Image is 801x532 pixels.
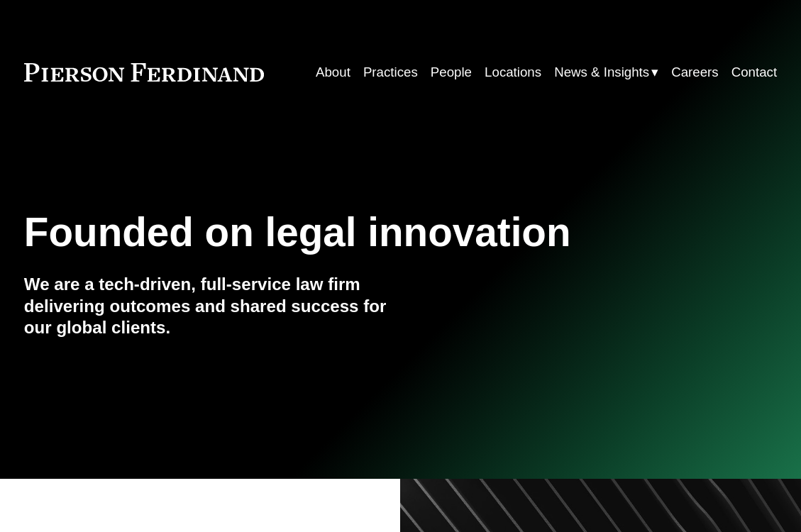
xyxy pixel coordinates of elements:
a: People [431,59,472,85]
a: Locations [485,59,541,85]
span: News & Insights [554,60,649,84]
a: Careers [671,59,718,85]
h4: We are a tech-driven, full-service law firm delivering outcomes and shared success for our global... [24,274,401,339]
a: Contact [731,59,777,85]
a: Practices [363,59,418,85]
h1: Founded on legal innovation [24,210,651,256]
a: folder dropdown [554,59,658,85]
a: About [316,59,350,85]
